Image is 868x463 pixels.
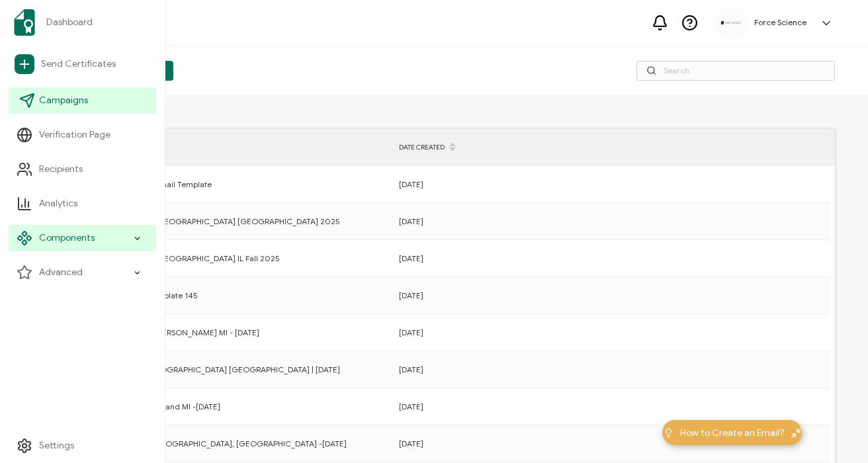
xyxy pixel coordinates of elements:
a: Verification Page [9,122,156,148]
div: [DATE] [392,177,665,192]
div: [DATE] [392,251,665,266]
div: [DATE] [392,399,665,414]
div: [DATE] [392,214,665,229]
div: [DATE] [392,288,665,303]
span: Verification Page [39,128,110,142]
span: Advanced [39,266,83,279]
div: [DATE] [392,325,665,340]
span: Settings [39,439,74,452]
span: Analytics [39,197,77,210]
span: Default Email Template [126,177,212,192]
span: FEC | [GEOGRAPHIC_DATA] [GEOGRAPHIC_DATA] | [DATE] [126,362,340,377]
img: d96c2383-09d7-413e-afb5-8f6c84c8c5d6.png [721,21,741,24]
img: sertifier-logomark-colored.svg [14,9,35,36]
a: Recipients [9,156,156,183]
div: NAME [119,136,392,159]
div: DATE CREATED [392,136,665,159]
span: Dashboard [46,16,93,29]
a: Settings [9,433,156,459]
div: [DATE] [392,362,665,377]
h5: Force Science [754,18,806,27]
div: [DATE] [392,436,665,451]
span: ABWC | [GEOGRAPHIC_DATA] IL Fall 2025 [126,251,280,266]
span: Campaigns [39,94,88,107]
span: ABWC | [PERSON_NAME] MI - [DATE] [126,325,259,340]
span: ABWC | [GEOGRAPHIC_DATA] [GEOGRAPHIC_DATA] 2025 [126,214,340,229]
span: Components [39,232,95,245]
span: IBWC | [GEOGRAPHIC_DATA], [GEOGRAPHIC_DATA] -[DATE] [126,436,347,451]
span: Recipients [39,163,83,176]
input: Search [636,61,835,81]
a: Dashboard [9,4,156,41]
a: Send Certificates [9,49,156,79]
span: IBWC | Holland MI -[DATE] [126,399,220,414]
a: Analytics [9,190,156,217]
span: Send Certificates [41,58,116,71]
iframe: Chat Widget [641,314,868,463]
a: Campaigns [9,87,156,114]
